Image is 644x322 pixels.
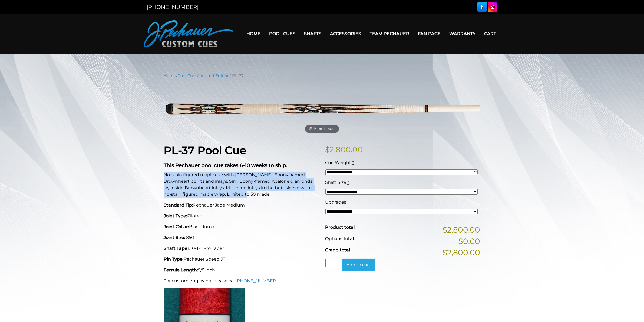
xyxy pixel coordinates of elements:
p: .850 [164,234,319,241]
span: Shaft Size [325,180,346,185]
p: For custom engraving, please call [164,278,319,284]
a: [PHONE_NUMBER] [147,4,199,10]
a: Limited Edition [199,73,230,78]
p: No-stain figured maple cue with [PERSON_NAME]. Ebony framed Brownheart points and inlays. Sim. Eb... [164,172,319,198]
strong: Joint Size: [164,235,186,240]
nav: Breadcrumb [164,73,480,79]
a: Hover to zoom [164,83,480,135]
a: Shafts [300,27,326,41]
p: Pechauer Speed JT [164,256,319,263]
strong: PL-37 Pool Cue [164,144,246,157]
a: Warranty [445,27,480,41]
span: Options total [325,236,354,241]
span: $2,800.00 [443,247,480,258]
img: Pechauer Custom Cues [144,20,233,47]
button: Add to cart [342,259,375,271]
a: Home [242,27,265,41]
p: Pechauer Jade Medium [164,202,319,208]
a: [PHONE_NUMBER]. [236,278,279,283]
a: Home [164,73,176,78]
a: Accessories [326,27,366,41]
abbr: required [352,160,354,165]
span: $0.00 [459,235,480,247]
p: Black Juma [164,224,319,230]
span: Upgrades [325,200,346,205]
span: Cue Weight [325,160,351,165]
strong: This Pechauer pool cue takes 6-10 weeks to ship. [164,162,288,168]
abbr: required [348,180,349,185]
p: 5/8 inch [164,267,319,273]
a: Team Pechauer [366,27,414,41]
strong: Shaft Taper: [164,246,191,251]
strong: Joint Collar: [164,224,189,229]
img: pl-37.png [164,83,480,135]
a: Pool Cues [178,73,197,78]
a: Cart [480,27,501,41]
span: Product total [325,225,355,230]
strong: Ferrule Length: [164,267,198,273]
a: Fan Page [414,27,445,41]
strong: Joint Type: [164,213,187,218]
strong: Pin Type: [164,257,184,262]
a: Pool Cues [265,27,300,41]
span: $ [325,145,330,154]
input: Product quantity [325,259,341,267]
p: Piloted [164,213,319,219]
p: 10-12" Pro Taper [164,245,319,252]
span: $2,800.00 [443,224,480,235]
span: Grand total [325,247,350,253]
strong: Standard Tip: [164,203,193,208]
bdi: 2,800.00 [325,145,363,154]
